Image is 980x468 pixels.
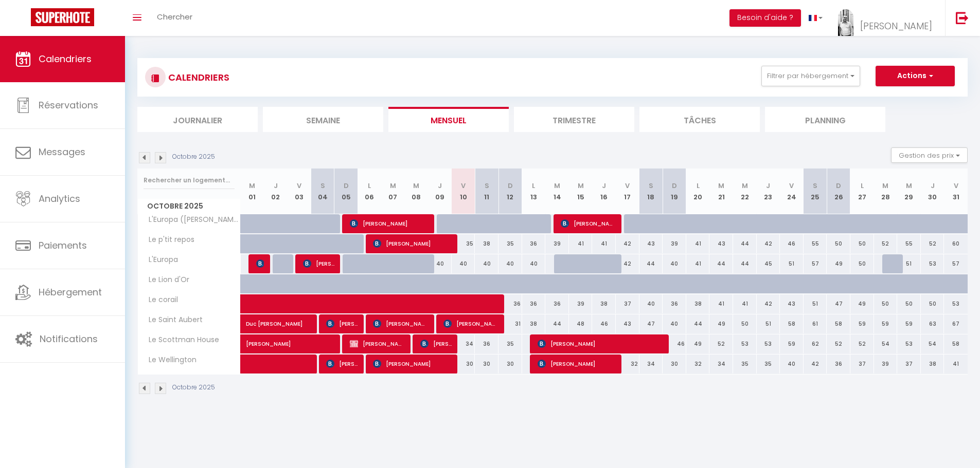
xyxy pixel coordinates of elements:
p: Octobre 2025 [172,383,215,392]
span: [PERSON_NAME] [561,214,616,233]
th: 03 [288,169,311,214]
div: 50 [874,294,898,313]
div: 34 [639,354,663,373]
div: 54 [921,334,945,353]
span: Calendriers [39,52,92,65]
abbr: L [368,181,371,191]
div: 53 [897,334,921,353]
button: Gestion des prix [891,147,968,163]
div: 40 [475,254,498,273]
div: 36 [545,294,569,313]
span: Analytics [39,192,80,205]
div: 50 [850,234,874,253]
abbr: M [413,181,419,191]
div: 60 [944,234,968,253]
th: 23 [757,169,780,214]
div: 35 [452,234,475,253]
img: Super Booking [31,8,94,26]
abbr: D [836,181,841,191]
div: 30 [452,354,475,373]
div: 58 [827,314,850,333]
div: 49 [709,314,733,333]
div: 40 [663,314,686,333]
div: 30 [663,354,686,373]
abbr: S [649,181,653,191]
input: Rechercher un logement... [144,171,235,190]
th: 31 [944,169,968,214]
span: Notifications [40,332,98,345]
div: 58 [944,334,968,353]
abbr: J [766,181,770,191]
div: 67 [944,314,968,333]
span: [PERSON_NAME] [443,314,498,333]
button: Filtrer par hébergement [761,66,860,86]
div: 58 [780,314,804,333]
div: 39 [663,234,686,253]
div: 59 [897,314,921,333]
abbr: D [672,181,677,191]
li: Planning [765,107,885,132]
span: [PERSON_NAME] [373,354,452,373]
abbr: J [931,181,935,191]
span: [PERSON_NAME] [860,20,932,32]
div: 59 [780,334,804,353]
span: Duc [PERSON_NAME] [246,309,317,328]
div: 52 [709,334,733,353]
div: 49 [850,294,874,313]
div: 43 [709,234,733,253]
div: 35 [733,354,757,373]
span: Le corail [139,294,181,306]
h3: CALENDRIERS [166,66,229,89]
abbr: M [718,181,724,191]
div: 44 [545,314,569,333]
abbr: S [320,181,325,191]
div: 42 [757,294,780,313]
span: Messages [39,145,85,158]
div: 50 [897,294,921,313]
th: 26 [827,169,850,214]
div: 39 [569,294,593,313]
span: [PERSON_NAME] [256,254,264,273]
div: 38 [592,294,616,313]
div: 40 [498,254,522,273]
div: 44 [733,234,757,253]
abbr: L [532,181,535,191]
div: 44 [686,314,710,333]
div: 41 [686,254,710,273]
abbr: V [625,181,630,191]
abbr: S [813,181,817,191]
div: 39 [545,234,569,253]
div: 53 [733,334,757,353]
span: L'Europa [139,254,181,266]
th: 08 [405,169,429,214]
span: [PERSON_NAME] Venialgo Barua [326,314,358,333]
a: Duc [PERSON_NAME] [241,314,264,334]
th: 21 [709,169,733,214]
span: Paiements [39,239,87,252]
img: ... [838,9,853,43]
div: 47 [639,314,663,333]
th: 10 [452,169,475,214]
div: 49 [827,254,850,273]
div: 40 [663,254,686,273]
div: 35 [757,354,780,373]
div: 51 [897,254,921,273]
abbr: M [906,181,912,191]
div: 59 [874,314,898,333]
span: Octobre 2025 [138,199,240,214]
span: [PERSON_NAME] [350,334,405,353]
div: 34 [452,334,475,353]
div: 30 [498,354,522,373]
th: 18 [639,169,663,214]
th: 28 [874,169,898,214]
div: 52 [827,334,850,353]
div: 41 [944,354,968,373]
div: 42 [804,354,827,373]
div: 61 [804,314,827,333]
div: 46 [592,314,616,333]
button: Besoin d'aide ? [729,9,801,27]
div: 59 [850,314,874,333]
div: 44 [733,254,757,273]
div: 36 [522,234,546,253]
a: [PERSON_NAME] [241,334,264,354]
